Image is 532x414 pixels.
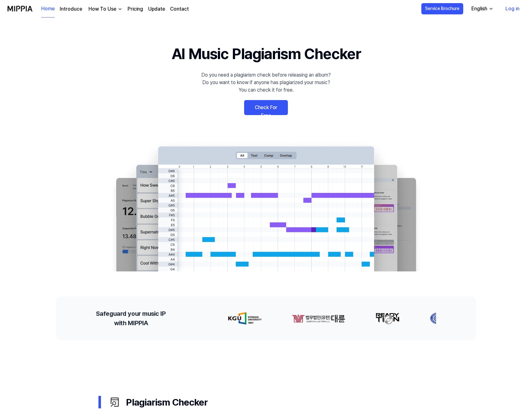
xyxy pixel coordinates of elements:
[466,3,497,15] button: English
[96,309,166,328] h2: Safeguard your music IP with MIPPIA
[170,5,189,13] a: Contact
[421,3,463,14] button: Service Brochure
[87,5,123,13] button: How To Use
[60,5,82,13] a: Introduce
[292,312,345,325] img: partner-logo-1
[118,7,123,12] img: down
[108,395,434,409] div: Plagiarism Checker
[375,312,400,325] img: partner-logo-2
[41,0,55,18] a: Home
[172,43,361,65] h1: AI Music Plagiarism Checker
[87,5,118,13] div: How To Use
[128,5,143,13] a: Pricing
[148,5,165,13] a: Update
[201,71,331,94] div: Do you need a plagiarism check before releasing an album? Do you want to know if anyone has plagi...
[244,100,288,115] a: Check For Free
[430,312,449,325] img: partner-logo-3
[103,140,429,271] img: main Image
[470,5,489,13] div: English
[228,312,262,325] img: partner-logo-0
